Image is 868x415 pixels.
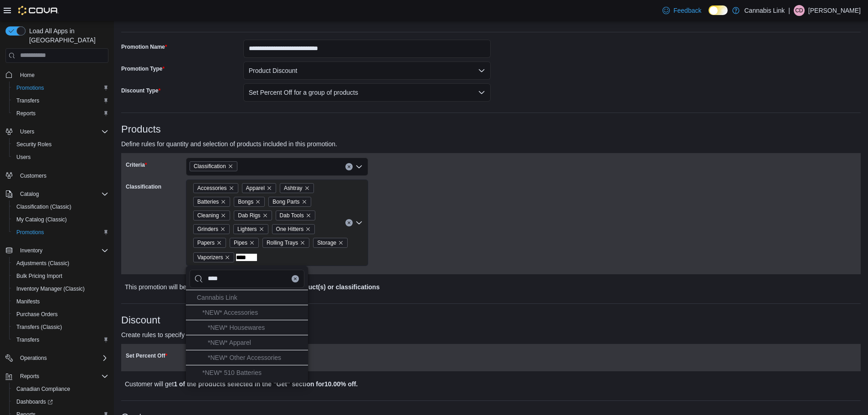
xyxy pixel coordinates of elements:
[20,354,47,362] span: Operations
[16,398,53,405] span: Dashboards
[276,225,304,234] span: One Hitters
[16,298,40,305] span: Manifests
[795,5,803,16] span: CD
[121,315,861,326] h3: Discount
[16,97,39,104] span: Transfers
[13,227,108,238] span: Promotions
[16,371,108,382] span: Reports
[9,395,112,408] a: Dashboards
[13,309,108,320] span: Purchase Orders
[13,271,108,282] span: Bulk Pricing Import
[345,163,353,170] button: Clear input
[13,283,88,294] a: Inventory Manager (Classic)
[13,152,34,163] a: Users
[16,70,38,81] a: Home
[13,396,56,407] a: Dashboards
[300,240,305,246] button: Remove Rolling Trays from selection in this group
[9,270,112,282] button: Bulk Pricing Import
[13,95,108,106] span: Transfers
[243,83,491,102] button: Set Percent Off for a group of products
[16,84,44,92] span: Promotions
[13,384,108,395] span: Canadian Compliance
[709,5,728,15] input: Dark Mode
[197,197,219,206] span: Batteries
[243,61,491,80] button: Product Discount
[125,379,674,389] p: Customer will get
[193,238,226,248] span: Papers
[174,380,358,388] b: 1 of the products selected in the "Get" section for 10.00% off .
[13,334,108,345] span: Transfers
[9,107,112,120] button: Reports
[13,296,43,307] a: Manifests
[16,216,67,223] span: My Catalog (Classic)
[16,272,62,280] span: Bulk Pricing Import
[13,334,43,345] a: Transfers
[16,170,108,181] span: Customers
[121,65,164,72] label: Promotion Type
[262,213,268,218] button: Remove Dab Rigs from selection in this group
[9,295,112,308] button: Manifests
[280,211,304,220] span: Dab Tools
[234,238,247,247] span: Pipes
[20,373,39,380] span: Reports
[2,352,112,364] button: Operations
[208,354,281,361] span: *NEW* Other Accessories
[262,238,309,248] span: Rolling Trays
[13,322,66,333] a: Transfers (Classic)
[16,154,31,161] span: Users
[9,282,112,295] button: Inventory Manager (Classic)
[234,197,265,207] span: Bongs
[304,185,310,191] button: Remove Ashtray from selection in this group
[13,322,108,333] span: Transfers (Classic)
[125,282,674,292] p: This promotion will be in effect when a customer buys
[197,225,218,234] span: Grinders
[267,185,272,191] button: Remove Apparel from selection in this group
[121,329,676,340] p: Create rules to specify which products get a discount.
[221,213,226,218] button: Remove Cleaning from selection in this group
[13,309,62,320] a: Purchase Orders
[20,72,35,79] span: Home
[190,161,237,171] span: Classification
[26,26,108,45] span: Load All Apps in [GEOGRAPHIC_DATA]
[13,214,71,225] a: My Catalog (Classic)
[272,224,315,234] span: One Hitters
[13,82,108,93] span: Promotions
[13,201,75,212] a: Classification (Classic)
[13,108,108,119] span: Reports
[9,213,112,226] button: My Catalog (Classic)
[225,255,230,260] button: Remove Vaporizers from selection in this group
[193,224,230,234] span: Grinders
[13,258,108,269] span: Adjustments (Classic)
[16,353,51,364] button: Operations
[197,253,223,262] span: Vaporizers
[230,238,259,248] span: Pipes
[267,238,298,247] span: Rolling Trays
[16,69,108,81] span: Home
[16,371,43,382] button: Reports
[20,190,39,198] span: Catalog
[202,309,258,316] span: *NEW* Accessories
[246,184,265,193] span: Apparel
[13,82,48,93] a: Promotions
[126,352,167,359] label: Set Percent Off
[16,323,62,331] span: Transfers (Classic)
[272,197,299,206] span: Bong Parts
[276,210,315,220] span: Dab Tools
[673,6,701,15] span: Feedback
[121,87,160,94] label: Discount Type
[16,170,50,181] a: Customers
[228,164,233,169] button: Remove Classification from selection in this group
[2,188,112,200] button: Catalog
[13,283,108,294] span: Inventory Manager (Classic)
[9,82,112,94] button: Promotions
[2,370,112,383] button: Reports
[237,225,257,234] span: Lighters
[13,384,74,395] a: Canadian Compliance
[126,161,147,169] label: Criteria
[249,240,255,246] button: Remove Pipes from selection in this group
[13,296,108,307] span: Manifests
[238,197,253,206] span: Bongs
[338,240,344,246] button: Remove Storage from selection in this group
[744,5,785,16] p: Cannabis Link
[2,169,112,182] button: Customers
